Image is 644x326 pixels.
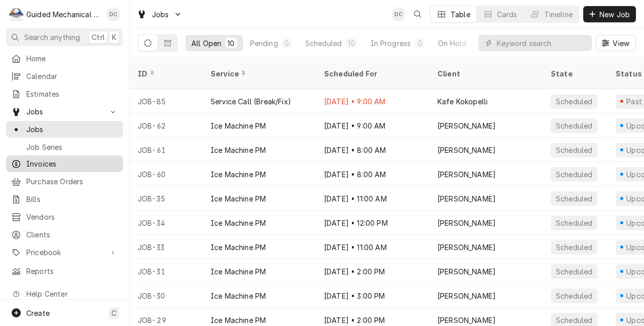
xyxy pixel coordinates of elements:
[555,315,593,325] div: Scheduled
[284,38,290,49] div: 0
[6,191,123,208] a: Bills
[211,169,266,180] div: Ice Machine PM
[111,308,116,318] span: C
[26,53,118,64] span: Home
[26,309,50,317] span: Create
[6,86,123,102] a: Estimates
[551,68,599,79] div: State
[26,176,118,187] span: Purchase Orders
[316,259,429,283] div: [DATE] • 2:00 PM
[316,138,429,162] div: [DATE] • 8:00 AM
[6,155,123,172] a: Invoices
[437,68,533,79] div: Client
[437,218,496,228] div: [PERSON_NAME]
[130,113,203,138] div: JOB-62
[152,9,169,20] span: Jobs
[597,9,632,20] span: New Job
[26,124,118,135] span: Jobs
[555,242,593,253] div: Scheduled
[130,138,203,162] div: JOB-61
[250,38,278,49] div: Pending
[611,38,631,49] span: View
[26,229,118,240] span: Clients
[371,38,411,49] div: In Progress
[316,162,429,186] div: [DATE] • 8:00 AM
[26,9,101,20] div: Guided Mechanical Services, LLC
[6,121,123,138] a: Jobs
[211,266,266,277] div: Ice Machine PM
[26,142,118,152] span: Job Series
[410,6,426,22] button: Open search
[417,38,423,49] div: 0
[437,145,496,155] div: [PERSON_NAME]
[555,266,593,277] div: Scheduled
[130,235,203,259] div: JOB-33
[26,194,118,205] span: Bills
[555,169,593,180] div: Scheduled
[6,50,123,67] a: Home
[544,9,573,20] div: Timeline
[437,291,496,301] div: [PERSON_NAME]
[451,9,470,20] div: Table
[555,193,593,204] div: Scheduled
[555,120,593,131] div: Scheduled
[26,247,103,258] span: Pricebook
[555,145,593,155] div: Scheduled
[227,38,234,49] div: 10
[211,193,266,204] div: Ice Machine PM
[596,35,636,51] button: View
[211,242,266,253] div: Ice Machine PM
[497,9,517,20] div: Cards
[211,96,291,107] div: Service Call (Break/Fix)
[112,32,116,43] span: K
[316,211,429,235] div: [DATE] • 12:00 PM
[316,113,429,138] div: [DATE] • 9:00 AM
[6,173,123,190] a: Purchase Orders
[26,89,118,99] span: Estimates
[9,7,23,21] div: G
[472,38,478,49] div: 0
[391,7,406,21] div: DC
[316,283,429,308] div: [DATE] • 3:00 PM
[211,68,306,79] div: Service
[133,6,186,23] a: Go to Jobs
[26,106,103,117] span: Jobs
[130,259,203,283] div: JOB-31
[6,139,123,155] a: Job Series
[391,7,406,21] div: Daniel Cornell's Avatar
[130,89,203,113] div: JOB-85
[497,35,587,51] input: Keyword search
[9,7,23,21] div: Guided Mechanical Services, LLC's Avatar
[26,158,118,169] span: Invoices
[6,286,123,302] a: Go to Help Center
[92,32,105,43] span: Ctrl
[555,218,593,228] div: Scheduled
[106,7,120,21] div: DC
[130,162,203,186] div: JOB-60
[437,193,496,204] div: [PERSON_NAME]
[106,7,120,21] div: Daniel Cornell's Avatar
[6,209,123,225] a: Vendors
[348,38,355,49] div: 10
[438,38,466,49] div: On Hold
[6,244,123,261] a: Go to Pricebook
[191,38,221,49] div: All Open
[211,145,266,155] div: Ice Machine PM
[555,96,593,107] div: Scheduled
[211,218,266,228] div: Ice Machine PM
[211,291,266,301] div: Ice Machine PM
[26,212,118,222] span: Vendors
[437,266,496,277] div: [PERSON_NAME]
[316,235,429,259] div: [DATE] • 11:00 AM
[437,242,496,253] div: [PERSON_NAME]
[26,266,118,276] span: Reports
[26,289,117,299] span: Help Center
[130,283,203,308] div: JOB-30
[6,263,123,279] a: Reports
[130,211,203,235] div: JOB-34
[324,68,419,79] div: Scheduled For
[26,71,118,81] span: Calendar
[437,315,496,325] div: [PERSON_NAME]
[437,169,496,180] div: [PERSON_NAME]
[316,186,429,211] div: [DATE] • 11:00 AM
